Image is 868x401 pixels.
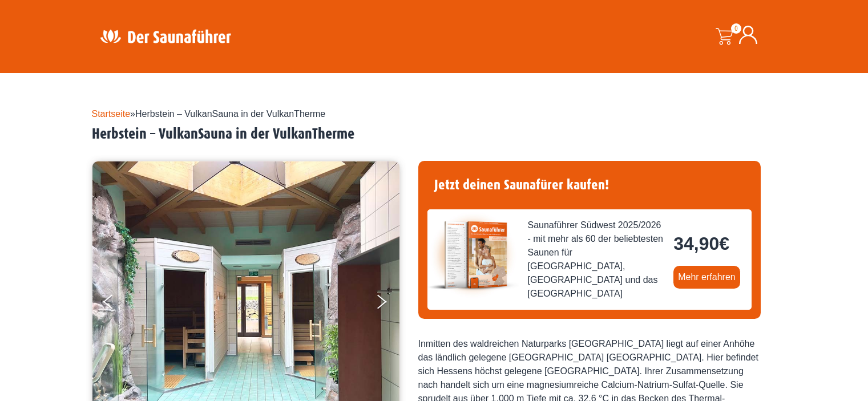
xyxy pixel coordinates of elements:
[427,209,519,301] img: der-saunafuehrer-2025-suedwest.jpg
[92,109,131,119] a: Startseite
[673,266,740,289] a: Mehr erfahren
[528,218,665,301] span: Saunaführer Südwest 2025/2026 - mit mehr als 60 der beliebtesten Saunen für [GEOGRAPHIC_DATA], [G...
[375,290,403,318] button: Next
[135,109,325,119] span: Herbstein – VulkanSauna in der VulkanTherme
[731,23,741,34] span: 0
[719,233,729,254] span: €
[92,109,326,119] span: »
[673,233,729,254] bdi: 34,90
[427,170,752,200] h4: Jetzt deinen Saunafürer kaufen!
[92,125,777,143] h2: Herbstein – VulkanSauna in der VulkanTherme
[103,290,132,318] button: Previous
